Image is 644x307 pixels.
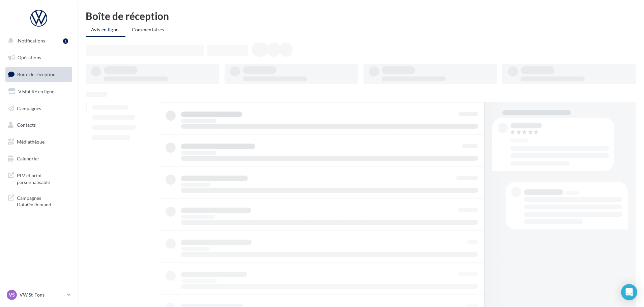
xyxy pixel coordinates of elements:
a: PLV et print personnalisable [4,168,74,188]
span: Campagnes [17,105,41,111]
a: Campagnes DataOnDemand [4,191,74,211]
a: Calendrier [4,152,74,166]
a: VS VW St-Fons [5,288,72,301]
span: Boîte de réception [17,71,56,77]
a: Opérations [4,51,74,65]
span: Opérations [18,55,41,60]
span: Contacts [17,122,36,128]
p: VW St-Fons [20,291,64,298]
span: Commentaires [132,27,164,32]
span: Calendrier [17,156,39,161]
a: Visibilité en ligne [4,85,74,99]
div: Boîte de réception [86,11,636,21]
span: PLV et print personnalisable [17,171,69,185]
a: Boîte de réception [4,67,74,82]
span: Campagnes DataOnDemand [17,193,69,208]
button: Notifications 1 [4,34,71,48]
span: Médiathèque [17,139,45,145]
a: Médiathèque [4,135,74,149]
span: Visibilité en ligne [18,89,54,94]
a: Contacts [4,118,74,132]
div: Open Intercom Messenger [621,284,637,300]
span: Notifications [18,38,45,43]
div: 1 [63,38,68,44]
span: VS [9,291,15,298]
a: Campagnes [4,101,74,116]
